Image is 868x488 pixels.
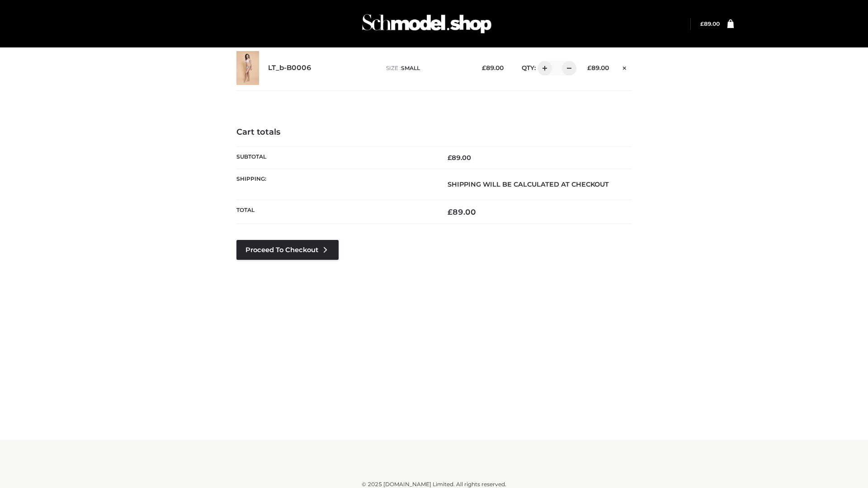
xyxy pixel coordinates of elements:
[448,180,609,188] strong: Shipping will be calculated at checkout
[618,61,632,73] a: Remove this item
[482,64,486,71] span: £
[587,64,609,71] bdi: 89.00
[448,207,453,216] span: £
[236,146,434,169] th: Subtotal
[448,154,471,162] bdi: 89.00
[700,20,720,27] a: £89.00
[236,127,632,137] h4: Cart totals
[448,207,476,216] bdi: 89.00
[268,64,311,72] a: LT_b-B0006
[359,6,495,42] img: Schmodel Admin 964
[482,64,504,71] bdi: 89.00
[700,20,704,27] span: £
[236,200,434,224] th: Total
[236,169,434,200] th: Shipping:
[513,61,573,75] div: QTY:
[236,240,339,260] a: Proceed to Checkout
[448,154,452,162] span: £
[401,65,420,71] span: SMALL
[587,64,591,71] span: £
[236,51,259,85] img: LT_b-B0006 - SMALL
[386,64,468,72] p: size :
[700,20,720,27] bdi: 89.00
